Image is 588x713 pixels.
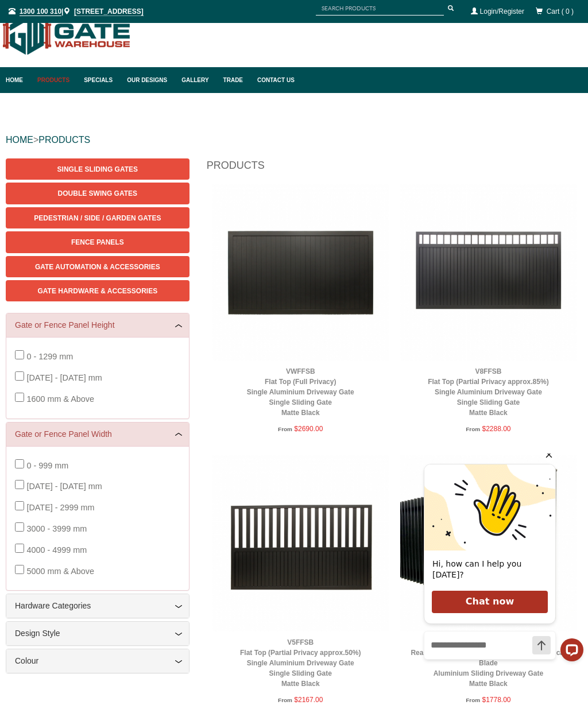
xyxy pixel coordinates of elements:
[400,455,577,631] img: VBFFSB - Ready to Install Fully Welded 65x16mm Vertical Blade - Aluminium Sliding Driveway Gate -...
[146,185,169,208] button: Open LiveChat chat widget
[316,1,444,15] input: SEARCH PRODUCTS
[26,503,94,512] span: [DATE] - 2999 mm
[466,697,480,703] span: From
[15,627,180,640] a: Design Style
[26,461,68,470] span: 0 - 999 mm
[17,137,133,160] button: Chat now
[26,567,94,576] span: 5000 mm & Above
[6,158,189,180] a: Single Sliding Gates
[18,105,133,127] h2: Hi, how can I help you [DATE]?
[294,425,323,433] span: $2690.00
[482,696,510,704] span: $1778.00
[58,189,137,197] span: Double Swing Gates
[15,428,180,440] a: Gate or Fence Panel Width
[121,67,176,93] a: Our Designs
[10,178,141,206] input: Write a message…
[218,67,252,93] a: Trade
[37,287,157,295] span: Gate Hardware & Accessories
[6,231,189,253] a: Fence Panels
[9,7,144,15] span: |
[57,165,138,173] span: Single Sliding Gates
[400,184,577,361] img: V8FFSB - Flat Top (Partial Privacy approx.85%) - Single Aluminium Driveway Gate - Single Sliding ...
[118,183,136,201] button: Send a message
[428,367,549,417] a: V8FFSBFlat Top (Partial Privacy approx.85%)Single Aluminium Driveway GateSingle Sliding GateMatte...
[35,263,160,271] span: Gate Automation & Accessories
[15,655,180,667] a: Colour
[32,67,78,93] a: Products
[547,7,574,15] span: Cart ( 0 )
[212,455,389,631] img: V5FFSB - Flat Top (Partial Privacy approx.50%) - Single Aluminium Driveway Gate - Single Sliding ...
[6,183,189,204] a: Double Swing Gates
[6,122,582,158] div: >
[26,482,102,491] span: [DATE] - [DATE] mm
[247,367,354,417] a: VWFFSBFlat Top (Full Privacy)Single Aluminium Driveway GateSingle Sliding GateMatte Black
[294,696,323,704] span: $2167.00
[38,135,90,145] a: PRODUCTS
[278,426,292,432] span: From
[26,524,87,533] span: 3000 - 3999 mm
[466,426,480,432] span: From
[252,67,295,93] a: Contact Us
[176,67,217,93] a: Gallery
[415,454,588,684] iframe: LiveChat chat widget
[26,394,94,404] span: 1600 mm & Above
[34,214,161,222] span: Pedestrian / Side / Garden Gates
[78,67,121,93] a: Specials
[480,7,524,15] a: Login/Register
[6,256,189,277] a: Gate Automation & Accessories
[71,238,124,246] span: Fence Panels
[6,207,189,228] a: Pedestrian / Side / Garden Gates
[6,67,32,93] a: Home
[15,319,180,331] a: Gate or Fence Panel Height
[10,11,141,97] img: waving hand
[6,280,189,301] a: Gate Hardware & Accessories
[26,352,73,361] span: 0 - 1299 mm
[207,158,582,179] h1: Products
[212,184,389,361] img: VWFFSB - Flat Top (Full Privacy) - Single Aluminium Driveway Gate - Single Sliding Gate - Matte B...
[15,600,180,612] a: Hardware Categories
[278,697,292,703] span: From
[26,545,87,555] span: 4000 - 4999 mm
[482,425,510,433] span: $2288.00
[26,373,102,382] span: [DATE] - [DATE] mm
[6,135,33,145] a: HOME
[240,638,361,688] a: V5FFSBFlat Top (Partial Privacy approx.50%)Single Aluminium Driveway GateSingle Sliding GateMatte...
